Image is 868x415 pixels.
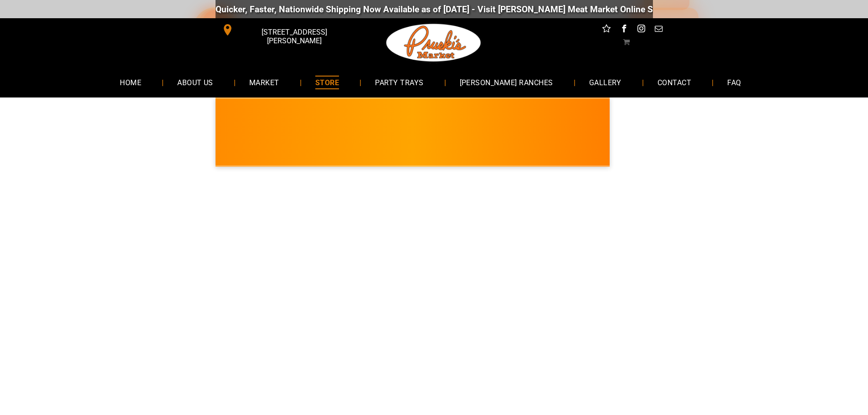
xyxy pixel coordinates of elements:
[644,70,705,94] a: CONTACT
[216,4,767,15] div: Quicker, Faster, Nationwide Shipping Now Available as of [DATE] - Visit [PERSON_NAME] Meat Market...
[216,23,355,37] a: [STREET_ADDRESS][PERSON_NAME]
[385,18,483,67] img: Pruski-s+Market+HQ+Logo2-1920w.png
[652,23,664,37] a: email
[236,70,293,94] a: MARKET
[164,70,227,94] a: ABOUT US
[446,70,567,94] a: [PERSON_NAME] RANCHES
[361,70,437,94] a: PARTY TRAYS
[714,70,755,94] a: FAQ
[106,70,155,94] a: HOME
[235,23,353,50] span: [STREET_ADDRESS][PERSON_NAME]
[601,23,612,37] a: Social network
[635,23,647,37] a: instagram
[575,70,635,94] a: GALLERY
[302,70,353,94] a: STORE
[618,23,630,37] a: facebook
